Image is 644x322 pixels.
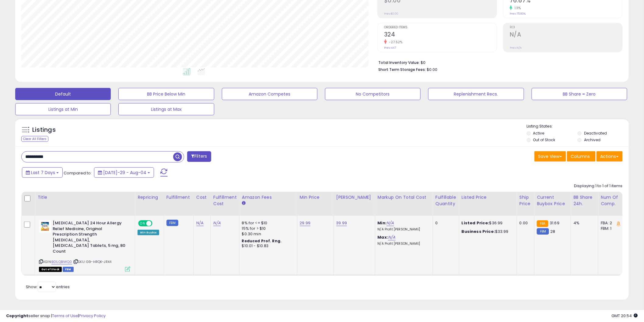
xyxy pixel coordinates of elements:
a: N/A [388,234,395,240]
a: N/A [387,220,394,226]
li: $0 [378,58,618,66]
div: Title [37,194,132,201]
div: Displaying 1 to 1 of 1 items [574,183,623,189]
b: [MEDICAL_DATA] 24 Hour Allergy Relief Medicine, Original Prescription Strength [MEDICAL_DATA], [M... [53,220,127,256]
small: 1.11% [513,6,521,10]
span: Show: entries [26,284,70,290]
span: Compared to: [64,170,92,176]
div: ASIN: [39,220,130,271]
div: Fulfillment [166,194,191,201]
small: Amazon Fees. [242,201,246,206]
p: N/A Profit [PERSON_NAME] [378,242,428,246]
div: $0.30 min [242,231,292,237]
button: Listings at Min [15,103,111,115]
label: Deactivated [584,131,607,136]
b: Total Inventory Value: [378,60,420,65]
small: Prev: 75.83% [510,12,526,16]
span: Last 7 Days [31,170,55,176]
div: $33.99 [462,229,512,234]
span: 28 [551,229,555,234]
h5: Listings [32,126,56,134]
div: Fulfillable Quantity [436,194,457,207]
div: Cost [196,194,208,201]
a: 39.99 [336,220,347,226]
span: OFF [152,221,161,226]
p: Listing States: [527,124,629,129]
div: Num of Comp. [601,194,623,207]
button: BB Share = Zero [532,88,627,100]
span: $0.00 [427,67,437,72]
b: Max: [378,234,388,240]
button: Default [15,88,111,100]
a: Terms of Use [52,313,78,319]
div: Markup on Total Cost [378,194,430,201]
small: Prev: N/A [510,46,522,50]
div: 0.00 [520,220,530,226]
span: | SKU: G9-HRQK-JRX4 [73,259,111,264]
h2: N/A [510,31,622,39]
small: Prev: 447 [384,46,396,50]
a: Privacy Policy [79,313,106,319]
button: Last 7 Days [22,167,63,178]
a: N/A [196,220,204,226]
div: Min Price [300,194,331,201]
button: Listings at Max [118,103,214,115]
a: N/A [213,220,221,226]
button: No Competitors [325,88,421,100]
button: Save View [534,151,566,162]
div: Ship Price [520,194,532,207]
div: BB Share 24h. [573,194,596,207]
div: Amazon Fees [242,194,295,201]
b: Min: [378,220,387,226]
div: Current Buybox Price [537,194,568,207]
div: [PERSON_NAME] [336,194,373,201]
span: 2025-08-12 20:54 GMT [612,313,638,319]
button: Actions [597,151,623,162]
b: Reduced Prof. Rng. [242,238,282,243]
button: Filters [187,151,211,162]
div: Listed Price [462,194,514,201]
a: 29.99 [300,220,311,226]
small: FBA [537,220,548,227]
div: FBA: 2 [601,220,621,226]
div: 8% for <= $10 [242,220,292,226]
small: FBM [537,228,549,235]
p: N/A Profit [PERSON_NAME] [378,227,428,232]
button: BB Price Below Min [118,88,214,100]
h2: 324 [384,31,497,39]
span: [DATE]-29 - Aug-04 [103,170,146,176]
label: Out of Stock [533,137,555,142]
b: Short Term Storage Fees: [378,67,426,72]
span: All listings that are currently out of stock and unavailable for purchase on Amazon [39,267,62,272]
b: Business Price: [462,229,495,234]
div: 15% for > $10 [242,226,292,231]
span: Columns [571,153,590,159]
div: seller snap | | [6,313,106,319]
span: ROI [510,26,622,29]
div: $36.99 [462,220,512,226]
span: Ordered Items [384,26,497,29]
small: FBM [166,220,178,226]
img: 41YdS2+zAiL._SL40_.jpg [39,220,51,233]
button: Replenishment Recs. [428,88,524,100]
b: Listed Price: [462,220,489,226]
button: Amazon Competes [222,88,317,100]
a: B01LQBIWQ0 [51,259,72,264]
div: FBM: 1 [601,226,621,231]
label: Active [533,131,544,136]
div: Clear All Filters [21,136,48,142]
div: $10.01 - $10.83 [242,243,292,249]
th: The percentage added to the cost of goods (COGS) that forms the calculator for Min & Max prices. [375,192,433,216]
div: Fulfillment Cost [213,194,237,207]
div: Repricing [138,194,161,201]
small: Prev: $0.00 [384,12,398,16]
span: 31.69 [550,220,560,226]
button: Columns [567,151,596,162]
small: -27.52% [387,40,403,44]
strong: Copyright [6,313,28,319]
span: ON [139,221,146,226]
span: FBM [63,267,74,272]
div: 0 [436,220,454,226]
button: [DATE]-29 - Aug-04 [94,167,154,178]
label: Archived [584,137,600,142]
